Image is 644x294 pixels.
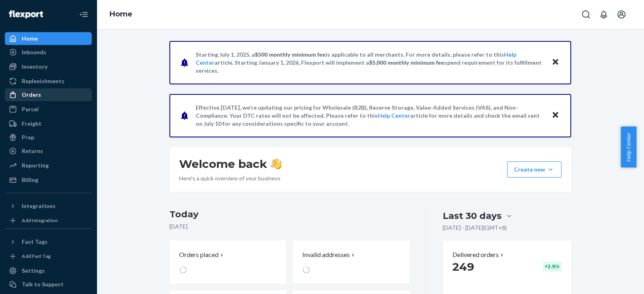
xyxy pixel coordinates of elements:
[22,63,47,71] div: Inventory
[22,267,45,275] div: Settings
[22,202,56,210] div: Integrations
[169,223,410,231] p: [DATE]
[378,112,410,119] a: Help Center
[507,161,561,178] button: Create new
[22,35,38,43] div: Home
[179,157,282,171] h1: Welcome back
[543,261,561,272] div: + 2.9 %
[443,210,502,222] div: Last 30 days
[22,133,34,141] div: Prep
[5,88,92,101] a: Orders
[550,110,561,121] button: Close
[5,264,92,277] a: Settings
[196,104,544,128] p: Effective [DATE], we're updating our pricing for Wholesale (B2B), Reserve Storage, Value-Added Se...
[103,3,139,26] ol: breadcrumbs
[5,174,92,186] a: Billing
[22,280,64,288] div: Talk to Support
[596,6,612,22] button: Open notifications
[550,57,561,68] button: Close
[22,77,64,85] div: Replenishments
[196,51,544,75] p: Starting July 1, 2025, a is applicable to all merchants. For more details, please refer to this a...
[443,224,507,232] p: [DATE] - [DATE] ( GMT+8 )
[22,48,46,56] div: Inbounds
[621,127,636,167] button: Help Center
[109,10,132,18] a: Home
[5,60,92,73] a: Inventory
[5,278,92,291] button: Talk to Support
[76,6,92,22] button: Close Navigation
[5,32,92,45] a: Home
[5,251,92,261] a: Add Fast Tag
[179,250,219,259] p: Orders placed
[9,10,43,18] img: Flexport logo
[5,159,92,172] a: Reporting
[179,174,282,182] p: Here’s a quick overview of your business
[5,145,92,157] a: Returns
[255,51,326,58] span: $500 monthly minimum fee
[169,241,286,284] button: Orders placed
[22,253,51,259] div: Add Fast Tag
[22,147,43,155] div: Returns
[5,235,92,248] button: Fast Tags
[5,216,92,225] a: Add Integration
[5,46,92,59] a: Inbounds
[293,241,409,284] button: Invalid addresses
[5,117,92,130] a: Freight
[22,105,39,113] div: Parcel
[22,161,49,169] div: Reporting
[452,250,505,259] button: Delivered orders
[5,131,92,144] a: Prep
[5,103,92,116] a: Parcel
[369,59,444,66] span: $5,000 monthly minimum fee
[22,176,38,184] div: Billing
[578,6,594,22] button: Open Search Box
[22,238,47,246] div: Fast Tags
[270,158,282,169] img: hand-wave emoji
[5,75,92,88] a: Replenishments
[22,91,41,99] div: Orders
[5,200,92,212] button: Integrations
[452,260,474,274] span: 249
[302,250,350,259] p: Invalid addresses
[22,120,41,128] div: Freight
[169,208,410,221] h3: Today
[613,6,630,22] button: Open account menu
[22,217,58,224] div: Add Integration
